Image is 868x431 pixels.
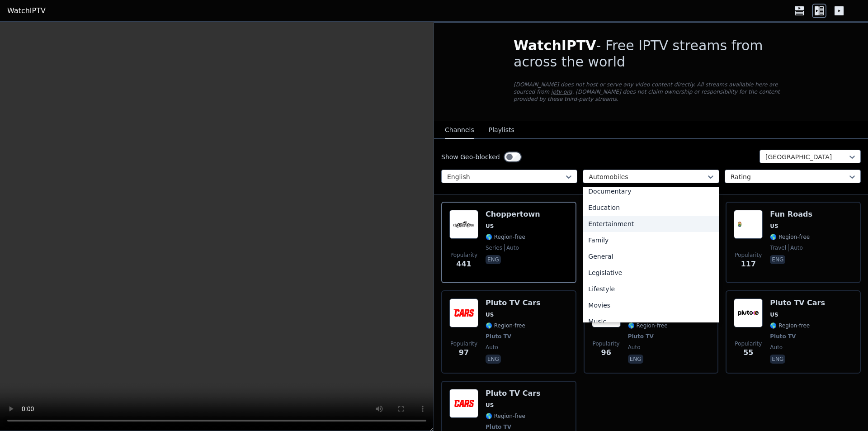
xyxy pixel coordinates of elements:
div: Education [583,199,719,216]
h6: Pluto TV Cars [486,298,541,308]
h6: Choppertown [486,210,540,219]
span: auto [770,344,783,351]
h6: Pluto TV Cars [486,389,541,398]
span: Pluto TV [628,333,654,340]
span: 🌎 Region-free [770,322,810,329]
span: 117 [741,259,756,270]
div: Documentary [583,183,719,199]
span: auto [504,244,519,251]
button: Playlists [489,122,514,139]
img: Pluto TV Cars [449,298,478,327]
span: US [770,311,778,318]
p: [DOMAIN_NAME] does not host or serve any video content directly. All streams available here are s... [514,81,788,103]
h6: Fun Roads [770,210,812,219]
p: eng [770,255,785,264]
span: Popularity [735,340,762,347]
span: 🌎 Region-free [770,233,810,241]
p: eng [486,255,501,264]
img: Fun Roads [734,210,763,239]
span: US [486,311,494,318]
a: iptv-org [551,89,572,95]
span: series [486,244,502,251]
span: Pluto TV [486,333,511,340]
span: auto [628,344,641,351]
span: travel [770,244,786,251]
h1: - Free IPTV streams from across the world [514,38,788,70]
a: WatchIPTV [7,5,46,16]
span: Popularity [593,340,620,347]
span: 🌎 Region-free [486,412,525,420]
span: US [486,223,494,230]
div: Family [583,232,719,248]
span: 🌎 Region-free [486,322,525,329]
span: 🌎 Region-free [486,233,525,241]
h6: Pluto TV Cars [770,298,825,308]
span: US [486,402,494,409]
p: eng [628,355,643,364]
span: Pluto TV [486,423,511,431]
p: eng [486,355,501,364]
div: Music [583,313,719,330]
span: 96 [601,347,611,358]
div: Legislative [583,265,719,281]
button: Channels [445,122,474,139]
span: Pluto TV [770,333,796,340]
span: 97 [459,347,469,358]
label: Show Geo-blocked [441,152,500,161]
img: Pluto TV Cars [734,298,763,327]
span: auto [788,244,803,251]
div: Movies [583,297,719,313]
p: eng [770,355,785,364]
div: General [583,248,719,265]
span: Popularity [450,340,477,347]
div: Lifestyle [583,281,719,297]
span: 🌎 Region-free [628,322,668,329]
span: Popularity [450,251,477,259]
img: Pluto TV Cars [449,389,478,418]
div: Entertainment [583,216,719,232]
span: WatchIPTV [514,38,596,53]
span: US [770,223,778,230]
img: Choppertown [449,210,478,239]
span: auto [486,344,498,351]
span: 441 [456,259,471,270]
span: Popularity [735,251,762,259]
span: 55 [743,347,753,358]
